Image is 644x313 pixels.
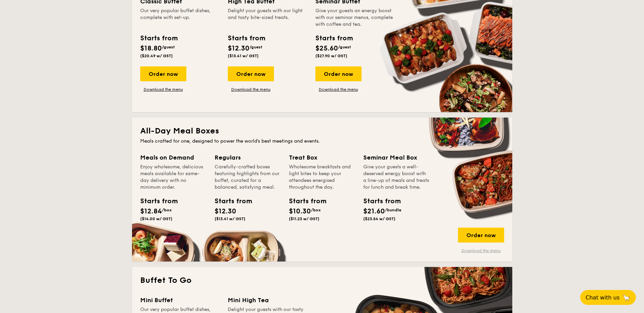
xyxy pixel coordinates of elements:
span: ($23.54 w/ GST) [363,216,395,221]
a: Download the menu [228,87,274,92]
div: Treat Box [289,153,355,162]
span: $12.30 [215,207,236,215]
div: Regulars [215,153,281,162]
div: Order now [315,66,362,81]
a: Download the menu [315,87,362,92]
span: $21.60 [363,207,385,215]
span: /guest [250,45,262,49]
span: $12.84 [140,207,162,215]
div: Carefully-crafted boxes featuring highlights from our buffet, curated for a balanced, satisfying ... [215,164,281,191]
span: /bundle [385,208,401,212]
div: Seminar Meal Box [363,153,429,162]
div: Meals crafted for one, designed to power the world's best meetings and events. [140,138,504,145]
a: Download the menu [458,248,504,253]
span: ($13.41 w/ GST) [228,54,259,58]
div: Starts from [228,33,265,43]
a: Download the menu [140,87,186,92]
button: Chat with us🦙 [580,290,636,305]
div: Mini Buffet [140,295,220,305]
span: /guest [162,45,175,49]
span: $10.30 [289,207,311,215]
div: Mini High Tea [228,295,307,305]
span: /box [162,208,172,212]
div: Order now [140,66,186,81]
div: Order now [458,228,504,243]
h2: Buffet To Go [140,275,504,286]
div: Starts from [289,196,319,206]
span: Chat with us [586,294,620,301]
div: Starts from [363,196,394,206]
span: 🦙 [622,294,630,301]
div: Give your guests a well-deserved energy boost with a line-up of meals and treats for lunch and br... [363,164,429,191]
div: Starts from [140,33,177,43]
span: ($11.23 w/ GST) [289,216,319,221]
div: Starts from [215,196,245,206]
span: ($27.90 w/ GST) [315,54,347,58]
div: Starts from [140,196,171,206]
div: Our very popular buffet dishes, complete with set-up. [140,7,220,28]
div: Starts from [315,33,352,43]
div: Delight your guests with our light and tasty bite-sized treats. [228,7,307,28]
span: ($20.49 w/ GST) [140,54,173,58]
div: Give your guests an energy boost with our seminar menus, complete with coffee and tea. [315,7,395,28]
span: $18.80 [140,44,162,53]
span: ($13.41 w/ GST) [215,216,245,221]
div: Wholesome breakfasts and light bites to keep your attendees energised throughout the day. [289,164,355,191]
h2: All-Day Meal Boxes [140,126,504,137]
span: $12.30 [228,44,250,53]
span: /box [311,208,321,212]
div: Order now [228,66,274,81]
div: Meals on Demand [140,153,206,162]
span: /guest [338,45,351,49]
span: $25.60 [315,44,338,53]
span: ($14.00 w/ GST) [140,216,172,221]
div: Enjoy wholesome, delicious meals available for same-day delivery with no minimum order. [140,164,206,191]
